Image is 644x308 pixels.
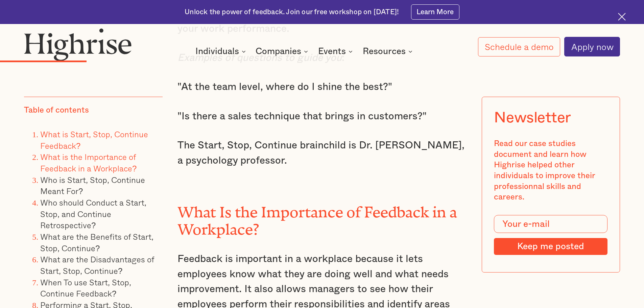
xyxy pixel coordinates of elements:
[40,253,154,277] a: What are the Disadvantages of Start, Stop, Continue?
[494,215,607,255] form: Modal Form
[494,109,571,126] div: Newsletter
[411,4,459,20] a: Learn More
[363,47,414,55] div: Resources
[494,215,607,233] input: Your e-mail
[618,13,626,21] img: Cross icon
[564,37,620,56] a: Apply now
[195,47,248,55] div: Individuals
[40,230,153,254] a: What are the Benefits of Start, Stop, Continue?
[256,47,310,55] div: Companies
[40,128,148,152] a: What is Start, Stop, Continue Feedback?
[363,47,406,55] div: Resources
[177,200,467,234] h2: What Is the Importance of Feedback in a Workplace?
[195,47,239,55] div: Individuals
[494,238,607,255] input: Keep me posted
[318,47,355,55] div: Events
[40,150,137,174] a: What is the Importance of Feedback in a Workplace?
[256,47,301,55] div: Companies
[177,138,467,168] p: The Start, Stop, Continue brainchild is Dr. [PERSON_NAME], a psychology professor.
[318,47,346,55] div: Events
[478,37,560,56] a: Schedule a demo
[40,276,131,300] a: When To use Start, Stop, Continue Feedback?
[177,79,467,95] p: "At the team level, where do I shine the best?"
[494,139,607,203] div: Read our case studies document and learn how Highrise helped other individuals to improve their p...
[24,28,132,61] img: Highrise logo
[185,7,399,17] div: Unlock the power of feedback. Join our free workshop on [DATE]!
[177,109,467,124] p: "Is there a sales technique that brings in customers?"
[40,196,146,231] a: Who should Conduct a Start, Stop, and Continue Retrospective?
[40,173,145,197] a: Who is Start, Stop, Continue Meant For?
[24,105,89,116] div: Table of contents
